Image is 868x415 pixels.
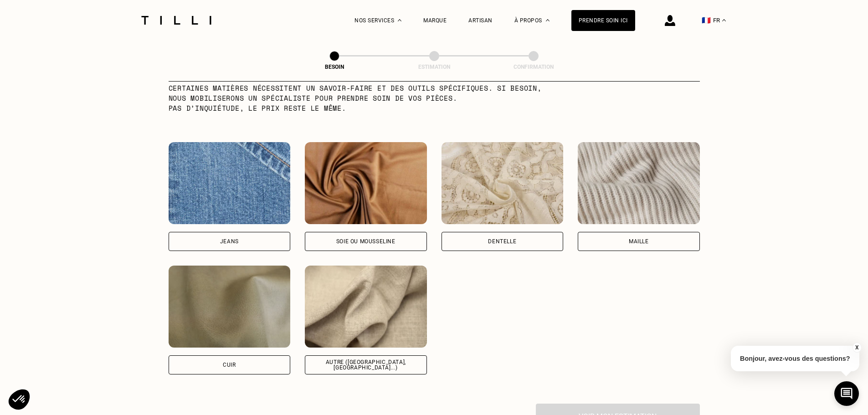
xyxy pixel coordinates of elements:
[305,266,427,348] img: Tilli retouche vos vêtements en Autre (coton, jersey...)
[578,142,700,224] img: Tilli retouche vos vêtements en Maille
[488,239,516,244] div: Dentelle
[389,64,480,70] div: Estimation
[336,239,395,244] div: Soie ou mousseline
[223,362,236,368] div: Cuir
[571,10,635,31] a: Prendre soin ici
[169,142,291,224] img: Tilli retouche vos vêtements en Jeans
[398,19,401,21] img: Menu déroulant
[731,346,859,371] p: Bonjour, avez-vous des questions?
[852,343,861,353] button: X
[313,359,419,370] div: Autre ([GEOGRAPHIC_DATA], [GEOGRAPHIC_DATA]...)
[629,239,649,244] div: Maille
[305,142,427,224] img: Tilli retouche vos vêtements en Soie ou mousseline
[442,142,564,224] img: Tilli retouche vos vêtements en Dentelle
[702,16,711,25] span: 🇫🇷
[665,15,675,26] img: icône connexion
[468,17,493,24] a: Artisan
[220,239,239,244] div: Jeans
[488,64,579,70] div: Confirmation
[138,16,215,25] img: Logo du service de couturière Tilli
[169,266,291,348] img: Tilli retouche vos vêtements en Cuir
[722,19,726,21] img: menu déroulant
[169,83,561,113] p: Certaines matières nécessitent un savoir-faire et des outils spécifiques. Si besoin, nous mobilis...
[423,17,447,24] a: Marque
[289,64,380,70] div: Besoin
[546,19,550,21] img: Menu déroulant à propos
